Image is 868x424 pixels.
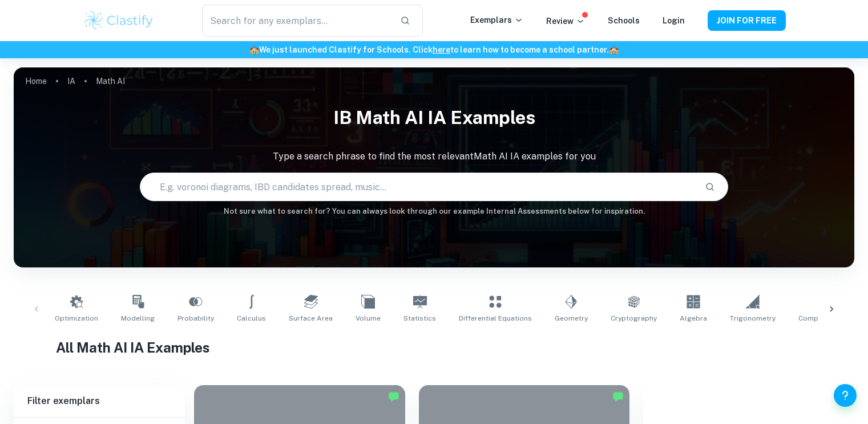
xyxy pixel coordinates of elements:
img: Marked [388,391,399,402]
a: Schools [608,16,640,25]
p: Review [546,15,585,27]
span: Differential Equations [459,313,532,323]
h1: IB Math AI IA examples [14,99,854,136]
span: Cryptography [611,313,657,323]
span: Algebra [680,313,707,323]
span: Volume [356,313,381,323]
span: 🏫 [249,45,259,54]
a: here [433,45,450,54]
span: 🏫 [609,45,619,54]
span: Probability [177,313,214,323]
a: IA [67,73,75,89]
span: Surface Area [289,313,333,323]
h6: Filter exemplars [14,385,185,417]
button: Help and Feedback [834,384,857,407]
span: Modelling [121,313,155,323]
img: Marked [612,391,624,402]
h6: Not sure what to search for? You can always look through our example Internal Assessments below f... [14,206,854,217]
span: Trigonometry [730,313,776,323]
button: JOIN FOR FREE [708,10,786,31]
input: E.g. voronoi diagrams, IBD candidates spread, music... [140,171,696,203]
p: Type a search phrase to find the most relevant Math AI IA examples for you [14,150,854,163]
p: Exemplars [470,14,523,26]
span: Optimization [55,313,98,323]
span: Complex Numbers [798,313,861,323]
img: Clastify logo [83,9,155,32]
p: Math AI [96,75,125,87]
span: Geometry [555,313,588,323]
input: Search for any exemplars... [202,5,390,37]
button: Search [700,177,720,197]
span: Statistics [403,313,436,323]
a: Home [25,73,47,89]
a: Login [663,16,685,25]
h1: All Math AI IA Examples [56,337,813,358]
span: Calculus [237,313,266,323]
h6: We just launched Clastify for Schools. Click to learn how to become a school partner. [2,43,866,56]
